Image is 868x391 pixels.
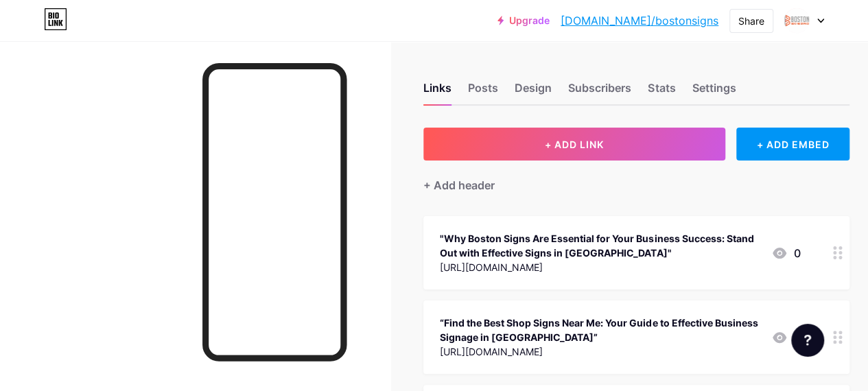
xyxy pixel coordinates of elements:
div: 0 [771,329,800,346]
div: [URL][DOMAIN_NAME] [440,344,760,359]
div: + Add header [423,177,495,193]
div: Design [515,80,552,104]
a: [DOMAIN_NAME]/bostonsigns [561,12,718,29]
button: + ADD LINK [423,128,725,161]
div: Links [423,80,451,104]
div: 0 [771,245,800,261]
div: [URL][DOMAIN_NAME] [440,260,760,274]
span: + ADD LINK [545,139,604,150]
div: + ADD EMBED [736,128,849,161]
div: Subscribers [568,80,631,104]
div: Share [738,14,764,28]
div: Stats [648,80,675,104]
div: "Why Boston Signs Are Essential for Your Business Success: Stand Out with Effective Signs in [GEO... [440,231,760,260]
a: Upgrade [497,15,550,26]
div: Settings [692,80,736,104]
div: “Find the Best Shop Signs Near Me: Your Guide to Effective Business Signage in [GEOGRAPHIC_DATA]” [440,316,760,344]
img: Boston Signs and Graphics [784,8,810,34]
div: Posts [468,80,498,104]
